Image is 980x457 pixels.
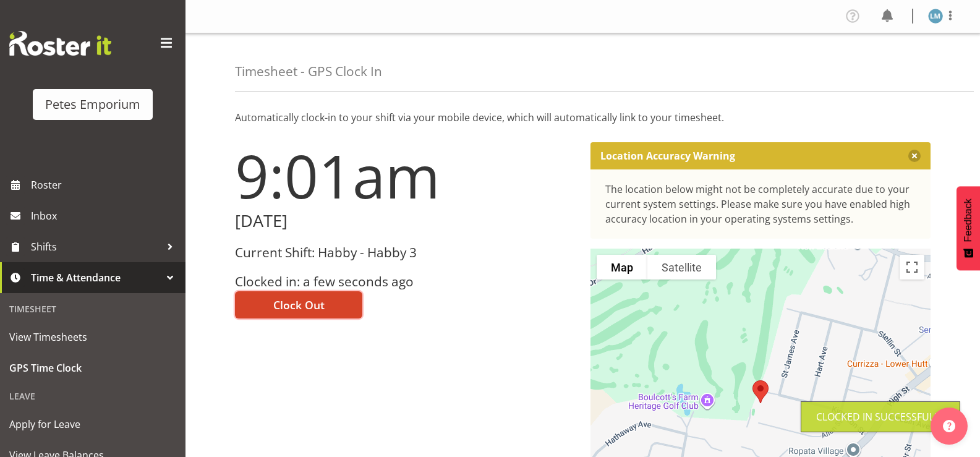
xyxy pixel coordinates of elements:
h4: Timesheet - GPS Clock In [235,64,382,79]
p: Automatically clock-in to your shift via your mobile device, which will automatically link to you... [235,110,931,125]
h3: Current Shift: Habby - Habby 3 [235,246,576,260]
img: help-xxl-2.png [943,420,955,432]
h1: 9:01am [235,142,576,209]
div: Leave [3,383,182,409]
span: Roster [31,176,179,194]
div: Clocked in Successfully [816,409,945,424]
div: Petes Emporium [45,95,140,114]
span: Inbox [31,207,179,225]
button: Show satellite imagery [647,255,716,280]
h2: [DATE] [235,211,576,231]
div: Timesheet [3,296,182,322]
span: Time & Attendance [31,268,161,287]
img: lianne-morete5410.jpg [928,9,943,23]
button: Close message [908,150,921,162]
button: Feedback - Show survey [957,186,980,270]
img: Rosterit website logo [9,31,111,56]
span: GPS Time Clock [9,359,176,377]
span: Feedback [963,199,974,242]
div: The location below might not be completely accurate due to your current system settings. Please m... [605,182,916,226]
span: Apply for Leave [9,415,176,434]
p: Location Accuracy Warning [600,150,735,162]
a: View Timesheets [3,322,182,352]
button: Clock Out [235,291,362,318]
span: View Timesheets [9,328,176,346]
button: Toggle fullscreen view [900,255,924,280]
button: Show street map [597,255,647,280]
a: GPS Time Clock [3,352,182,383]
span: Clock Out [273,297,325,313]
h3: Clocked in: a few seconds ago [235,275,576,289]
span: Shifts [31,237,161,256]
a: Apply for Leave [3,409,182,440]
